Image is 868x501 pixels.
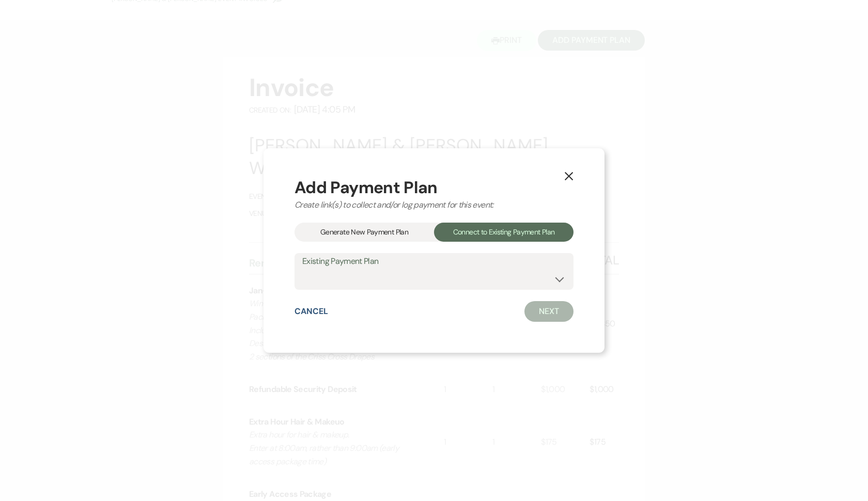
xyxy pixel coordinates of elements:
[434,223,574,242] div: Connect to Existing Payment Plan
[295,223,434,242] div: Generate New Payment Plan
[295,179,574,196] div: Add Payment Plan
[295,199,574,211] div: Create link(s) to collect and/or log payment for this event:
[302,254,566,269] label: Existing Payment Plan
[295,307,328,316] button: Cancel
[524,301,574,322] button: Next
